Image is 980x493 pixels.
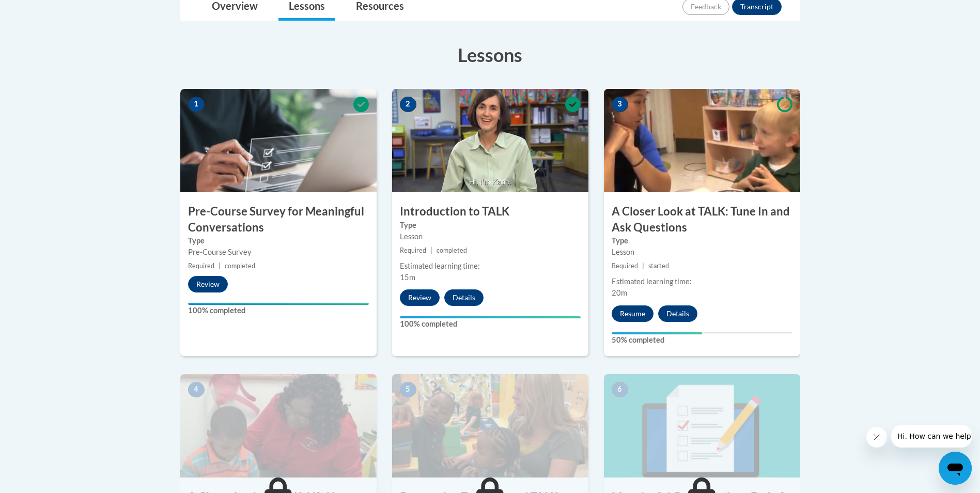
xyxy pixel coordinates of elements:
img: Course Image [392,89,588,192]
label: 100% completed [400,318,581,330]
iframe: Close message [866,427,887,448]
div: Lesson [612,246,792,258]
span: 6 [612,382,628,397]
img: Course Image [180,374,377,477]
span: | [430,246,432,254]
iframe: Button to launch messaging window [939,452,972,485]
div: Estimated learning time: [612,276,792,287]
img: Course Image [604,89,800,192]
button: Resume [612,305,654,322]
span: completed [437,246,467,254]
h3: Introduction to TALK [392,204,588,220]
span: 1 [188,97,205,112]
span: Hi. How can we help? [6,7,84,16]
div: Estimated learning time: [400,260,581,272]
span: started [648,262,669,270]
span: 2 [400,97,416,112]
label: Type [400,220,581,231]
div: Your progress [400,316,581,318]
h3: Lessons [180,42,800,68]
div: Lesson [400,231,581,242]
span: 4 [188,382,205,397]
button: Review [400,289,440,306]
span: | [642,262,644,270]
div: Your progress [612,332,702,334]
span: 5 [400,382,416,397]
span: 15m [400,273,415,282]
label: Type [612,235,792,246]
div: Pre-Course Survey [188,246,369,258]
h3: Pre-Course Survey for Meaningful Conversations [180,204,377,236]
span: | [219,262,221,270]
button: Details [658,305,697,322]
h3: A Closer Look at TALK: Tune In and Ask Questions [604,204,800,236]
span: 3 [612,97,628,112]
label: Type [188,235,369,246]
img: Course Image [604,374,800,477]
span: Required [188,262,214,270]
span: Required [400,246,426,254]
img: Course Image [392,374,588,477]
img: Course Image [180,89,377,192]
div: Your progress [188,303,369,305]
span: Required [612,262,638,270]
span: 20m [612,288,627,297]
button: Details [444,289,484,306]
label: 100% completed [188,305,369,316]
button: Review [188,276,228,292]
iframe: Message from company [891,425,972,448]
label: 50% completed [612,334,792,346]
span: completed [225,262,255,270]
